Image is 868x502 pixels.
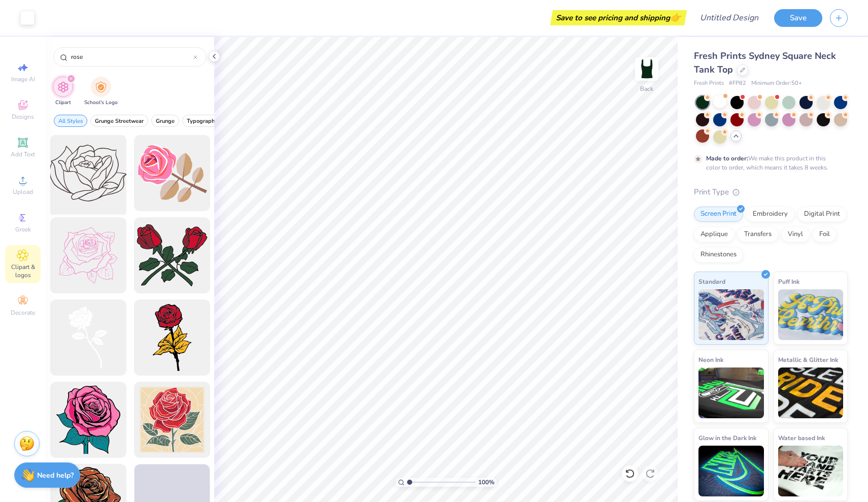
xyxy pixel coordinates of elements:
span: Minimum Order: 50 + [751,79,802,88]
img: Metallic & Glitter Ink [778,367,844,418]
span: Designs [12,113,34,121]
div: Vinyl [781,227,810,242]
div: Rhinestones [694,247,743,262]
span: Fresh Prints Sydney Square Neck Tank Top [694,50,836,76]
span: Clipart & logos [5,263,41,279]
div: Foil [813,227,837,242]
button: filter button [182,115,222,127]
strong: Made to order: [706,154,748,162]
button: filter button [84,77,118,107]
span: 100 % [478,478,494,487]
span: 👉 [670,11,681,23]
img: Glow in the Dark Ink [698,446,764,496]
button: filter button [54,115,87,127]
div: Embroidery [746,207,794,222]
strong: Need help? [37,471,74,480]
span: Decorate [11,309,35,317]
img: Standard [698,289,764,340]
span: Greek [15,225,31,233]
div: Applique [694,227,735,242]
button: filter button [90,115,148,127]
span: Water based Ink [778,432,825,443]
span: School's Logo [84,99,118,107]
button: filter button [151,115,179,127]
div: Transfers [738,227,778,242]
span: Image AI [11,75,35,83]
button: Save [774,9,822,27]
img: Puff Ink [778,289,844,340]
img: Water based Ink [778,446,844,496]
div: We make this product in this color to order, which means it takes 8 weeks. [706,154,831,172]
span: Neon Ink [698,354,723,365]
span: Puff Ink [778,276,799,287]
div: Print Type [694,186,848,198]
img: Neon Ink [698,367,764,418]
div: Back [640,84,653,93]
span: Metallic & Glitter Ink [778,354,838,365]
span: Grunge Streetwear [95,117,144,125]
img: Back [637,59,657,79]
input: Try "Stars" [70,52,193,62]
span: All Styles [58,117,83,125]
div: Screen Print [694,207,743,222]
div: filter for Clipart [53,77,73,107]
span: Glow in the Dark Ink [698,432,756,443]
span: Typography [187,117,218,125]
span: Standard [698,276,725,287]
span: Add Text [11,150,35,158]
span: Upload [13,188,33,196]
span: Fresh Prints [694,79,724,88]
div: Save to see pricing and shipping [553,10,684,25]
input: Untitled Design [692,8,766,28]
img: Clipart Image [57,81,69,93]
span: # FP82 [729,79,746,88]
span: Clipart [55,99,71,107]
button: filter button [53,77,73,107]
img: School's Logo Image [95,81,107,93]
div: filter for School's Logo [84,77,118,107]
span: Grunge [156,117,175,125]
div: Digital Print [797,207,847,222]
